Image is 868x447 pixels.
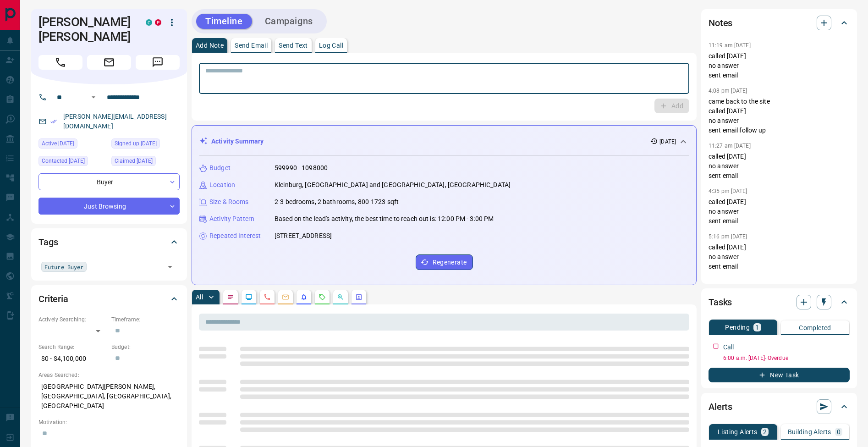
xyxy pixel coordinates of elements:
p: 11:27 am [DATE] [709,143,751,149]
div: Buyer [38,173,180,190]
span: Signed up [DATE] [115,139,157,148]
p: Timeframe: [111,315,180,324]
div: Activity Summary[DATE] [199,133,689,150]
h2: Tags [38,235,58,249]
button: Campaigns [256,14,322,29]
p: Location [209,180,235,190]
svg: Agent Actions [355,293,363,301]
div: Alerts [709,396,850,418]
span: Future Buyer [44,262,83,271]
p: [STREET_ADDRESS] [275,231,332,241]
h2: Criteria [38,292,68,306]
p: [GEOGRAPHIC_DATA][PERSON_NAME], [GEOGRAPHIC_DATA], [GEOGRAPHIC_DATA], [GEOGRAPHIC_DATA] [38,379,180,414]
p: 2 [763,429,767,435]
p: 5:16 pm [DATE] [709,233,747,240]
p: Kleinburg, [GEOGRAPHIC_DATA] and [GEOGRAPHIC_DATA], [GEOGRAPHIC_DATA] [275,180,511,190]
p: 4:35 pm [DATE] [709,188,747,194]
p: 599990 - 1098000 [275,163,328,173]
h2: Notes [709,16,732,30]
p: All [196,294,203,300]
p: [DATE] [659,138,676,146]
div: Tasks [709,291,850,313]
div: Wed Aug 06 2025 [38,156,107,169]
svg: Email Verified [50,118,57,125]
p: Send Email [235,42,268,49]
div: Notes [709,12,850,34]
p: 4:08 pm [DATE] [709,88,747,94]
button: Regenerate [416,254,473,270]
h1: [PERSON_NAME] [PERSON_NAME] [38,15,132,44]
p: Budget [209,163,231,173]
div: Just Browsing [38,198,180,215]
p: Size & Rooms [209,197,249,207]
span: Message [136,55,180,70]
h2: Tasks [709,295,732,309]
h2: Alerts [709,399,732,414]
p: Repeated Interest [209,231,261,241]
button: Open [88,92,99,103]
button: New Task [709,368,850,382]
svg: Requests [319,293,326,301]
p: Pending [725,324,750,331]
p: Send Text [279,42,308,49]
p: called [DATE] no answer sent email [709,51,850,80]
span: Contacted [DATE] [42,156,85,166]
p: Budget: [111,343,180,351]
svg: Emails [282,293,289,301]
p: 11:19 am [DATE] [709,42,751,49]
p: 2-3 bedrooms, 2 bathrooms, 800-1723 sqft [275,197,399,207]
span: Email [87,55,131,70]
p: came back to the site called [DATE] no answer sent email follow up [709,97,850,135]
svg: Opportunities [337,293,344,301]
p: 6:00 a.m. [DATE] - Overdue [723,354,850,362]
div: Sat Jul 26 2025 [38,138,107,151]
div: condos.ca [146,19,152,26]
p: Motivation: [38,418,180,426]
p: Search Range: [38,343,107,351]
p: 1 [755,324,759,331]
span: Active [DATE] [42,139,74,148]
p: Log Call [319,42,343,49]
p: Listing Alerts [718,429,758,435]
p: called [DATE] no answer sent email [709,197,850,226]
div: Tags [38,231,180,253]
a: [PERSON_NAME][EMAIL_ADDRESS][DOMAIN_NAME] [63,113,167,130]
span: Call [38,55,82,70]
div: property.ca [155,19,161,26]
div: Criteria [38,288,180,310]
svg: Notes [227,293,234,301]
p: Completed [799,325,831,331]
p: Areas Searched: [38,371,180,379]
p: $0 - $4,100,000 [38,351,107,366]
div: Fri May 19 2023 [111,138,180,151]
p: 0 [837,429,841,435]
svg: Calls [264,293,271,301]
button: Timeline [196,14,252,29]
p: called [DATE] no answer sent email [709,243,850,271]
p: Call [723,342,734,352]
p: Based on the lead's activity, the best time to reach out is: 12:00 PM - 3:00 PM [275,214,494,224]
span: Claimed [DATE] [115,156,153,166]
p: Actively Searching: [38,315,107,324]
p: called [DATE] no answer sent email [709,152,850,181]
svg: Lead Browsing Activity [245,293,253,301]
p: Building Alerts [788,429,831,435]
button: Open [164,260,176,273]
p: Add Note [196,42,224,49]
div: Mon Jul 10 2023 [111,156,180,169]
p: Activity Pattern [209,214,254,224]
p: Activity Summary [211,137,264,146]
svg: Listing Alerts [300,293,308,301]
